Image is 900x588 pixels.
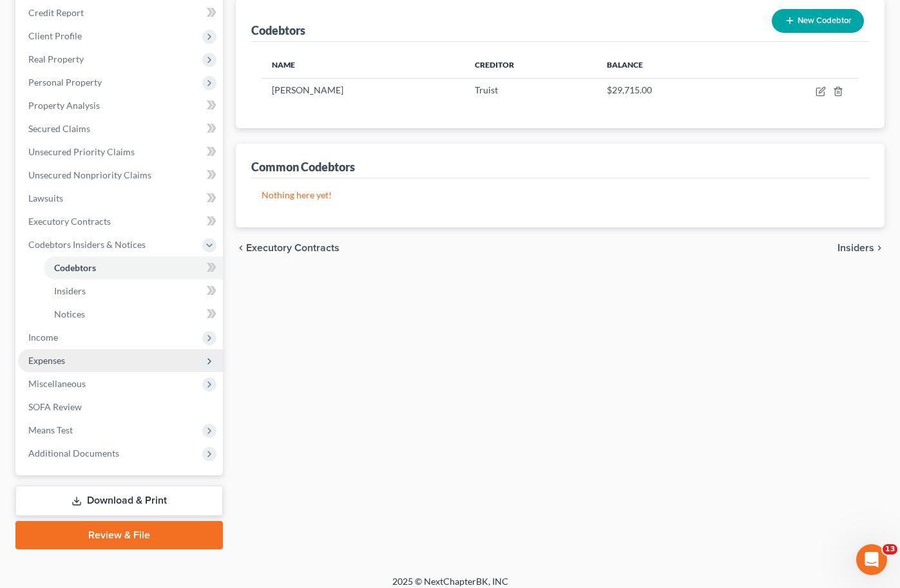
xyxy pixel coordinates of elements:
a: Unsecured Priority Claims [18,140,223,164]
i: chevron_left [236,243,246,253]
a: SOFA Review [18,395,223,419]
span: Truist [475,84,498,95]
span: Additional Documents [28,448,119,459]
button: New Codebtor [772,9,864,33]
span: 13 [883,544,897,555]
a: Download & Print [15,486,223,516]
span: Insiders [54,285,86,296]
a: Credit Report [18,1,223,24]
span: Client Profile [28,30,82,41]
div: Common Codebtors [251,159,355,175]
span: Executory Contracts [28,216,111,227]
i: chevron_right [874,243,885,253]
p: Nothing here yet! [262,189,859,202]
a: Secured Claims [18,117,223,140]
span: Notices [54,308,85,319]
span: Expenses [28,355,65,366]
span: Means Test [28,424,73,435]
span: Insiders [838,243,874,253]
span: Creditor [475,60,514,70]
span: [PERSON_NAME] [272,84,343,95]
span: Codebtors Insiders & Notices [28,239,146,250]
span: Lawsuits [28,193,63,204]
span: Name [272,60,295,70]
span: Miscellaneous [28,378,86,389]
a: Unsecured Nonpriority Claims [18,164,223,187]
a: Insiders [44,280,223,303]
span: SOFA Review [28,401,82,412]
a: Notices [44,303,223,326]
a: Executory Contracts [18,210,223,233]
a: Property Analysis [18,94,223,117]
span: Unsecured Priority Claims [28,146,135,157]
span: Income [28,332,58,343]
span: Personal Property [28,77,102,88]
button: Insiders chevron_right [838,243,885,253]
span: $29,715.00 [607,84,652,95]
span: Credit Report [28,7,84,18]
span: Real Property [28,53,84,64]
div: Codebtors [251,23,305,38]
span: Codebtors [54,262,96,273]
span: Balance [607,60,643,70]
a: Lawsuits [18,187,223,210]
span: Executory Contracts [246,243,340,253]
span: Secured Claims [28,123,90,134]
iframe: Intercom live chat [856,544,887,575]
a: Review & File [15,521,223,549]
button: chevron_left Executory Contracts [236,243,340,253]
span: Unsecured Nonpriority Claims [28,169,151,180]
span: Property Analysis [28,100,100,111]
a: Codebtors [44,256,223,280]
